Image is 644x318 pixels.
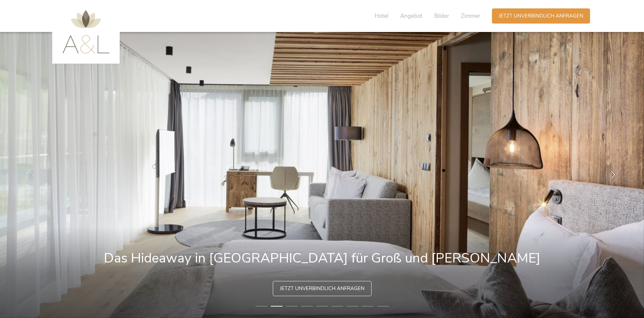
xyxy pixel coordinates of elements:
[400,12,422,20] span: Angebot
[375,12,388,20] span: Hotel
[434,12,449,20] span: Bilder
[280,285,364,292] span: Jetzt unverbindlich anfragen
[499,12,583,20] span: Jetzt unverbindlich anfragen
[62,10,110,54] img: AMONTI & LUNARIS Wellnessresort
[461,12,480,20] span: Zimmer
